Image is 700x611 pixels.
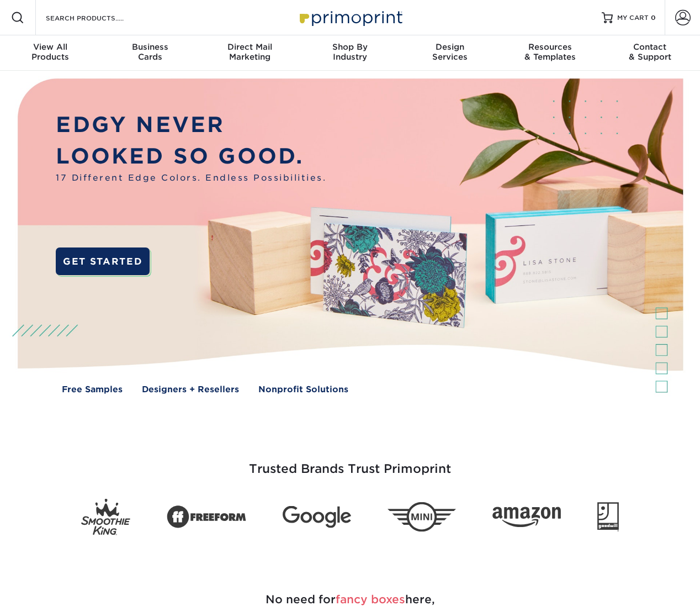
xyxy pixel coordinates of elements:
[200,42,300,52] span: Direct Mail
[597,502,619,532] img: Goodwill
[600,42,700,52] span: Contact
[500,35,600,71] a: Resources& Templates
[56,247,149,275] a: GET STARTED
[258,383,348,396] a: Nonprofit Solutions
[400,42,500,62] div: Services
[500,42,600,52] span: Resources
[600,42,700,62] div: & Support
[200,35,300,71] a: Direct MailMarketing
[100,35,200,71] a: BusinessCards
[56,140,326,172] p: LOOKED SO GOOD.
[336,593,405,606] span: fancy boxes
[651,14,656,22] span: 0
[283,505,351,528] img: Google
[300,42,400,52] span: Shop By
[62,383,123,396] a: Free Samples
[617,13,649,23] span: MY CART
[142,383,239,396] a: Designers + Resellers
[200,42,300,62] div: Marketing
[56,109,326,140] p: EDGY NEVER
[100,42,200,52] span: Business
[600,35,700,71] a: Contact& Support
[56,172,326,185] span: 17 Different Edge Colors. Endless Possibilities.
[167,499,246,535] img: Freeform
[100,42,200,62] div: Cards
[492,507,561,528] img: Amazon
[81,498,130,535] img: Smoothie King
[500,42,600,62] div: & Templates
[27,435,673,489] h3: Trusted Brands Trust Primoprint
[45,11,152,24] input: SEARCH PRODUCTS.....
[300,42,400,62] div: Industry
[295,6,405,29] img: Primoprint
[300,35,400,71] a: Shop ByIndustry
[388,502,456,532] img: Mini
[400,35,500,71] a: DesignServices
[400,42,500,52] span: Design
